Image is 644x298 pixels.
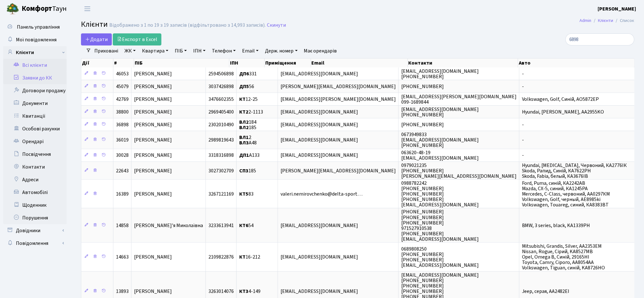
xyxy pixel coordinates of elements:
input: Пошук... [566,33,634,45]
span: 3037426898 [208,83,234,90]
span: А133 [239,152,260,159]
span: BMW, 3 series, black, KA1339PH [522,222,590,229]
span: 45079 [116,83,129,90]
b: КТ3 [239,288,248,295]
b: КТ6 [239,222,248,229]
b: КТ [239,253,246,260]
a: Квитанції [3,110,67,122]
span: [PERSON_NAME] [134,96,172,103]
span: 2969405400 [208,108,234,115]
span: Hyundai, [MEDICAL_DATA], Червоний, КА2776ІК Skoda, Рапид, Синій, КА7622РН Skoda, Fabia, белый, КА... [522,162,627,180]
span: 13893 [116,288,129,295]
th: Контакти [408,59,519,67]
a: Клієнти [3,46,67,59]
a: Експорт в Excel [113,33,161,45]
a: Квартира [139,45,171,56]
span: [EMAIL_ADDRESS][DOMAIN_NAME] [281,288,358,295]
b: Комфорт [22,3,52,14]
span: [EMAIL_ADDRESS][PERSON_NAME][DOMAIN_NAME] 099-1689844 [401,93,517,106]
b: КТ [239,96,246,103]
a: Контакти [3,161,67,173]
b: ВЛ3 [239,139,249,146]
b: ДП6 [239,70,249,77]
b: СП3 [239,167,248,174]
a: Панель управління [3,21,67,33]
a: Договори продажу [3,84,67,97]
a: Мої повідомлення [3,33,67,46]
span: [PHONE_NUMBER] [401,83,444,90]
a: Приховані [92,45,121,56]
th: # [113,59,134,67]
span: [EMAIL_ADDRESS][DOMAIN_NAME] [281,108,358,115]
span: [PERSON_NAME] [134,167,172,174]
span: Jeep, серая, АА2482ЕІ [522,288,570,295]
a: Автомобілі [3,186,67,199]
a: Заявки до КК [3,72,67,84]
span: - [522,70,524,77]
span: [PERSON_NAME]'я Миколаївна [134,222,203,229]
span: [PERSON_NAME] [134,152,172,159]
nav: breadcrumb [570,14,644,27]
span: [PERSON_NAME] [134,108,172,115]
b: ДП1 [239,152,249,159]
a: ПІБ [172,45,189,56]
span: 2302010490 [208,121,234,128]
span: [EMAIL_ADDRESS][DOMAIN_NAME] [281,152,358,159]
span: [EMAIL_ADDRESS][DOMAIN_NAME] [PHONE_NUMBER] [401,106,479,118]
th: ПІБ [134,59,229,67]
span: [PERSON_NAME] [134,83,172,90]
span: - [522,121,524,128]
span: 16-212 [239,253,260,260]
span: [PHONE_NUMBER] [401,121,444,128]
a: Всі клієнти [3,59,67,72]
span: [PERSON_NAME] [134,70,172,77]
span: [EMAIL_ADDRESS][DOMAIN_NAME] [281,222,358,229]
a: Посвідчення [3,148,67,161]
b: КТ2 [239,108,248,115]
span: [EMAIL_ADDRESS][DOMAIN_NAME] [281,121,358,128]
span: 54 [239,222,254,229]
span: Таун [22,3,67,14]
a: ІПН [191,45,208,56]
span: 2989819643 [208,136,234,143]
a: Орендарі [3,135,67,148]
span: 4-149 [239,288,261,295]
span: 3027302709 [208,167,234,174]
a: Щоденник [3,199,67,211]
a: Телефон [209,45,238,56]
b: ВЛ1 [239,134,249,141]
span: 22643 [116,167,129,174]
span: 3476602355 [208,96,234,103]
span: [PERSON_NAME] [134,121,172,128]
b: КТ5 [239,191,248,198]
span: 0673949833 [EMAIL_ADDRESS][DOMAIN_NAME] [PHONE_NUMBER] [401,131,479,149]
span: valeri.nemirovchenko@delta-sport… [281,191,363,198]
a: Додати [81,33,112,45]
span: 331 [239,70,257,77]
b: ВЛ2 [239,124,249,131]
span: 0979021235 [PHONE_NUMBER] [PERSON_NAME][EMAIL_ADDRESS][DOMAIN_NAME] [401,162,517,180]
a: Клієнти [598,17,613,24]
span: [PERSON_NAME] [134,136,172,143]
span: Hyundai, [PERSON_NAME], AA2955KO [522,108,604,115]
span: 0689808250 [PHONE_NUMBER] [PHONE_NUMBER] [EMAIL_ADDRESS][DOMAIN_NAME] [401,246,479,269]
span: - [522,152,524,159]
span: Volkswagen, Golf, Синій, AO5872EP [522,96,599,103]
th: Приміщення [265,59,311,67]
a: Скинути [267,22,286,28]
li: Список [613,17,634,24]
div: Відображено з 1 по 19 з 19 записів (відфільтровано з 14,993 записів). [109,22,266,28]
a: Email [240,45,261,56]
a: Адреси [3,173,67,186]
span: Mitsubishi, Grandis, Silver, AA2353EM Nissan, Rogue, Сірий, KA8527МВ Opel, Omega B, Синій, 29165Н... [522,243,605,271]
span: 56 [239,83,254,90]
span: 46053 [116,70,129,77]
span: [PERSON_NAME][EMAIL_ADDRESS][DOMAIN_NAME] [281,167,396,174]
a: Має орендарів [302,45,340,56]
img: logo.png [6,3,19,15]
span: [PERSON_NAME] [134,288,172,295]
span: 184 185 [239,119,256,131]
b: [PERSON_NAME] [598,5,636,12]
a: Довідники [3,224,67,237]
a: Документи [3,97,67,110]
